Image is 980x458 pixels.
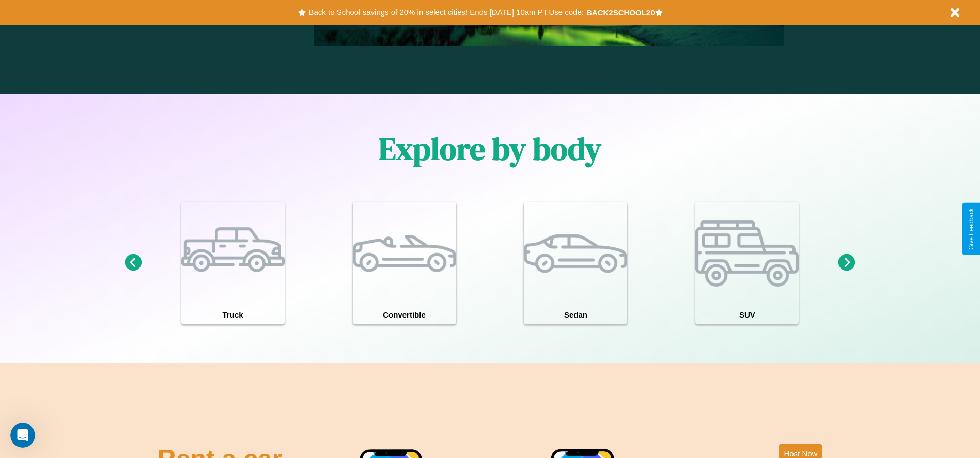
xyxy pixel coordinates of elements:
[379,128,601,170] h1: Explore by body
[306,5,586,20] button: Back to School savings of 20% in select cities! Ends [DATE] 10am PT.Use code:
[10,423,35,448] iframe: Intercom live chat
[968,208,975,250] div: Give Feedback
[695,305,799,324] h4: SUV
[586,8,655,17] b: BACK2SCHOOL20
[524,305,627,324] h4: Sedan
[353,305,456,324] h4: Convertible
[181,305,285,324] h4: Truck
